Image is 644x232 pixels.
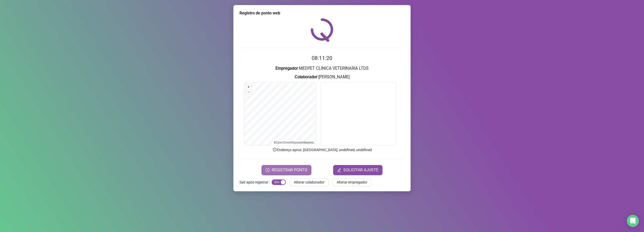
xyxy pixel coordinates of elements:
[239,147,405,153] p: Endereço aprox. : [GEOGRAPHIC_DATA], undefined, undefined
[295,75,317,79] strong: Colaborador
[246,85,251,89] button: +
[261,165,311,175] button: REGISTRAR PONTO
[290,178,329,186] button: Alterar colaborador
[239,10,405,16] div: Registro de ponto web
[239,65,405,72] h3: : MEDPET CLINICA VETERINARIA LTDS
[333,165,383,175] button: editSOLICITAR AJUSTE
[343,167,378,173] span: SOLICITAR AJUSTE
[311,18,333,42] img: QRPoint
[239,74,405,80] h3: : [PERSON_NAME]
[272,167,307,173] span: REGISTRAR PONTO
[246,90,251,95] button: –
[274,141,314,144] li: © contributors.
[272,147,277,152] span: info-circle
[627,215,639,227] div: Open Intercom Messenger
[337,179,367,185] span: Alterar empregador
[275,66,298,71] strong: Empregador
[276,141,297,144] a: OpenStreetMap
[294,179,325,185] span: Alterar colaborador
[266,168,270,172] span: clock-circle
[312,55,332,61] time: 08:11:20
[333,178,371,186] button: Alterar empregador
[239,178,272,186] label: Sair após registrar
[337,168,341,172] span: edit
